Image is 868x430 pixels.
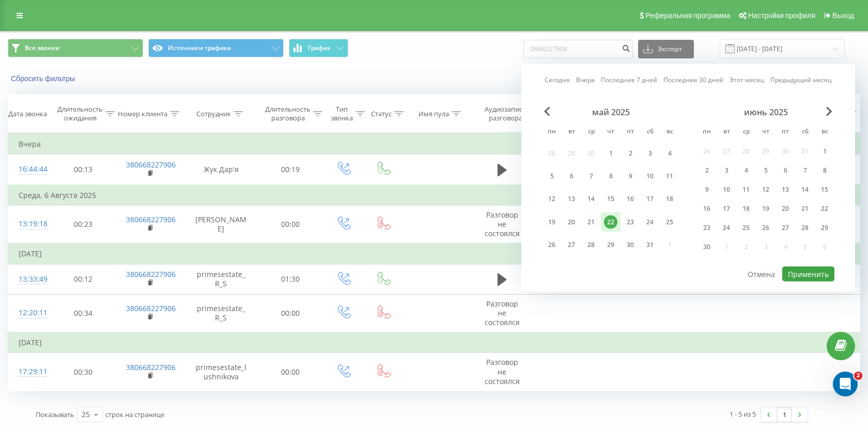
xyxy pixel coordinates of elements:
div: 15 [818,183,831,196]
div: ср 25 июня 2025 г. [736,220,756,236]
span: Настройки профиля [748,11,815,20]
td: 00:23 [50,205,116,243]
div: ср 18 июня 2025 г. [736,201,756,217]
a: Вчера [576,75,595,85]
div: чт 5 июня 2025 г. [756,163,776,178]
a: Последние 30 дней [663,75,723,85]
div: вс 8 июня 2025 г. [815,163,834,178]
div: 25 [663,215,676,228]
div: 30 [624,238,637,252]
div: 21 [584,215,598,228]
div: чт 15 мая 2025 г. [601,189,621,208]
div: вс 18 мая 2025 г. [660,189,679,208]
div: 9 [700,183,714,196]
div: вс 4 мая 2025 г. [660,144,679,163]
div: 9 [624,170,637,183]
td: 00:12 [50,264,116,294]
div: 12 [545,192,559,206]
a: Последние 7 дней [601,75,657,85]
div: 31 [643,238,657,252]
div: Сотрудник [196,110,231,118]
div: чт 12 июня 2025 г. [756,182,776,197]
div: пн 5 мая 2025 г. [542,166,562,186]
abbr: суббота [642,125,658,140]
div: чт 26 июня 2025 г. [756,220,776,236]
div: 25 [739,221,753,235]
span: Все звонки [25,44,59,52]
div: вс 15 июня 2025 г. [815,182,834,197]
div: пт 6 июня 2025 г. [776,163,795,178]
div: 13 [779,183,792,196]
td: [DATE] [8,332,860,353]
div: пн 9 июня 2025 г. [697,182,717,197]
td: 00:19 [258,155,323,185]
div: вт 17 июня 2025 г. [717,201,736,217]
iframe: Intercom live chat [833,372,858,396]
div: Аудиозапись разговора [480,105,531,122]
button: График [289,39,348,57]
div: 13:33:49 [19,269,40,289]
div: 8 [604,170,617,183]
span: Разговор не состоялся [485,210,520,238]
div: 30 [700,240,714,254]
span: Выход [832,11,854,20]
a: 380668227906 [126,160,176,170]
div: 16:44:44 [19,159,40,179]
div: 17 [643,192,657,206]
div: вт 3 июня 2025 г. [717,163,736,178]
button: Все звонки [8,39,143,57]
span: Разговор не состоялся [485,299,520,327]
a: Сегодня [545,75,570,85]
div: сб 21 июня 2025 г. [795,201,815,217]
div: 2 [700,164,714,177]
div: ср 14 мая 2025 г. [581,189,601,208]
div: Имя пула [419,110,449,118]
div: 16 [624,192,637,206]
div: Длительность разговора [265,105,311,122]
div: сб 24 мая 2025 г. [640,212,660,232]
div: 18 [739,202,753,216]
div: 5 [759,164,772,177]
td: Вчера [8,134,860,155]
div: сб 28 июня 2025 г. [795,220,815,236]
div: ср 28 мая 2025 г. [581,235,601,254]
div: 1 [604,146,617,160]
a: 380668227906 [126,303,176,313]
div: сб 17 мая 2025 г. [640,189,660,208]
div: сб 31 мая 2025 г. [640,235,660,254]
div: 19 [759,202,772,216]
td: 00:00 [258,294,323,332]
button: Источники трафика [148,39,284,57]
div: 2 [624,146,637,160]
a: Этот месяц [730,75,764,85]
div: 29 [818,221,831,235]
div: 22 [604,215,617,228]
div: пн 12 мая 2025 г. [542,189,562,208]
div: пт 27 июня 2025 г. [776,220,795,236]
div: 6 [565,170,578,183]
div: чт 8 мая 2025 г. [601,166,621,186]
input: Поиск по номеру [523,40,633,58]
div: Номер клиента [118,110,167,118]
abbr: среда [583,125,599,140]
span: Next Month [826,107,832,116]
span: Реферальная программа [645,11,730,20]
div: вт 20 мая 2025 г. [562,212,581,232]
div: Тип звонка [331,105,353,122]
td: Жук Дар'я [184,155,257,185]
div: 10 [643,170,657,183]
abbr: воскресенье [817,125,832,140]
div: 26 [759,221,772,235]
div: 24 [643,215,657,228]
td: 00:00 [258,353,323,391]
div: 4 [739,164,753,177]
div: 1 [818,145,831,158]
div: 17 [720,202,733,216]
td: [DATE] [8,243,860,264]
abbr: среда [738,125,754,140]
td: 00:34 [50,294,116,332]
div: 21 [798,202,812,216]
div: 11 [663,170,676,183]
td: Среда, 6 Августа 2025 [8,185,860,206]
div: 10 [720,183,733,196]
